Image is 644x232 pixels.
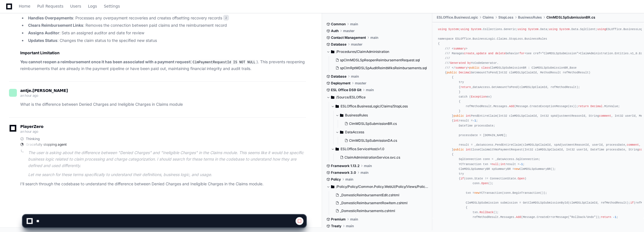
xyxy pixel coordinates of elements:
[335,128,428,137] button: DataAccess
[333,64,427,72] button: spClmRptMDSLSpAuditReimbWksReimbursements.sql
[342,120,425,128] button: ClmMDSLSpSubmissionBR.cs
[366,88,374,92] span: main
[466,148,471,151] span: int
[336,184,428,189] span: /Policy/Policy/Common.Policy.WebUI/Policy/Views/PolicyAdministration
[88,4,97,8] span: Logs
[326,47,428,56] button: /Procedures/ClaimAdministration
[20,59,190,64] strong: You cannot reopen a reimbursement once it has been associated with a payment request
[495,52,506,55] span: delete
[333,56,427,64] button: spClmMDSLSpReopenReimbursementRequest.sql
[26,30,306,36] li: : Sets an assigned auditor and date for review
[454,114,464,118] span: public
[28,15,73,20] strong: Handles Overpayments
[474,191,479,195] span: new
[498,15,514,20] span: StopLoss
[331,170,356,175] span: Framework 3.0
[514,167,519,171] span: new
[549,28,558,31] span: using
[578,105,589,108] span: return
[546,15,595,20] span: ClmMDSLSpSubmissionBR.cs
[28,38,57,43] strong: Updates Status
[343,29,355,33] span: master
[351,42,362,47] span: master
[333,199,425,207] button: _DomesticReimbursementRowItem.cshtml
[559,28,570,31] span: System
[342,137,425,145] button: ClmMDSLSpSubmissionDA.cs
[28,30,59,35] strong: Assigns Auditor
[476,52,487,55] span: update
[333,191,425,199] button: _DomesticReimbursementEdit.cshtml
[454,148,464,151] span: public
[26,15,306,21] li: : Processes any overpayment recoveries and creates offsetting recovery records
[331,48,334,55] svg: Directory
[192,60,256,65] code: ClmPaymentRequestId IS NOT NULL
[28,172,306,178] p: Let me search for these terms specifically to understand their definitions, business logic, and u...
[630,201,634,204] span: if
[331,81,350,85] span: Deployment
[471,28,481,31] span: System
[460,28,469,31] span: using
[28,23,83,28] strong: Clears Reimbursement Links
[492,162,499,166] span: null
[331,183,334,190] svg: Directory
[518,28,526,31] span: using
[223,15,229,21] span: 2
[331,35,366,40] span: Contact Management
[338,154,425,161] button: ClaimAdministrationService.svc.cs
[344,155,400,160] span: ClaimAdministrationService.svc.cs
[331,74,346,79] span: Database
[326,182,428,191] button: /Policy/Policy/Common.Policy.WebUI/Policy/Views/PolicyAdministration
[528,28,539,31] span: System
[469,66,479,69] span: public
[336,95,366,100] span: /Source/ESLOffice
[331,164,359,168] span: Framework 1.13.2
[26,37,306,44] li: : Changes the claim status to the specified new status
[518,15,542,20] span: BusinessRules
[350,22,358,26] span: main
[19,4,30,8] span: Home
[590,105,602,108] span: Decimal
[355,81,366,85] span: master
[447,71,457,74] span: public
[331,42,346,47] span: Database
[466,114,471,118] span: int
[627,143,639,147] span: comment
[438,28,447,31] span: using
[20,59,306,72] p: ( ). This prevents reopening reimbursements that are already in the payment pipeline or have been...
[473,119,476,122] span: -1
[331,88,361,92] span: ESL Office DS9 Git
[349,138,397,143] span: ClmMDSLSpSubmissionDA.cs
[340,129,343,136] svg: Directory
[336,49,389,54] span: /Procedures/ClaimAdministration
[345,113,368,118] span: BusinessRules
[599,114,611,118] span: comment
[20,129,38,134] span: an hour ago
[345,177,353,182] span: main
[26,142,67,147] span: Gracefully stopping agent
[459,71,471,74] span: Decimal
[455,66,467,69] span: summary
[370,35,378,40] span: main
[518,177,525,180] span: Open
[341,104,408,109] span: ESLOffice.BusinessLogic/Claims/StopLoss
[70,4,81,8] span: Users
[488,52,493,55] span: and
[331,102,428,111] button: ESLOffice.BusinessLogic/Claims/StopLoss
[20,125,43,128] span: PlayerZero
[340,66,427,70] span: spClmRptMDSLSpAuditReimbWksReimbursements.sql
[361,170,368,175] span: main
[597,28,606,31] span: using
[26,22,306,29] li: : Removes the connection between paid claims and the reimbursement record
[331,22,346,26] span: Common
[437,15,478,20] span: ESLOffice.BusinessLogic
[340,58,420,62] span: spClmMDSLSpReopenReimbursementRequest.sql
[340,201,407,205] span: _DomesticReimbursementRowItem.cshtml
[454,47,466,50] span: summary
[20,181,306,187] p: I'll search through the codebase to understand the difference between Denied Charges and Ineligib...
[351,74,359,79] span: main
[340,112,343,119] svg: Directory
[448,28,459,31] span: System
[104,4,120,8] span: Settings
[500,162,505,166] span: int
[467,61,471,65] span: by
